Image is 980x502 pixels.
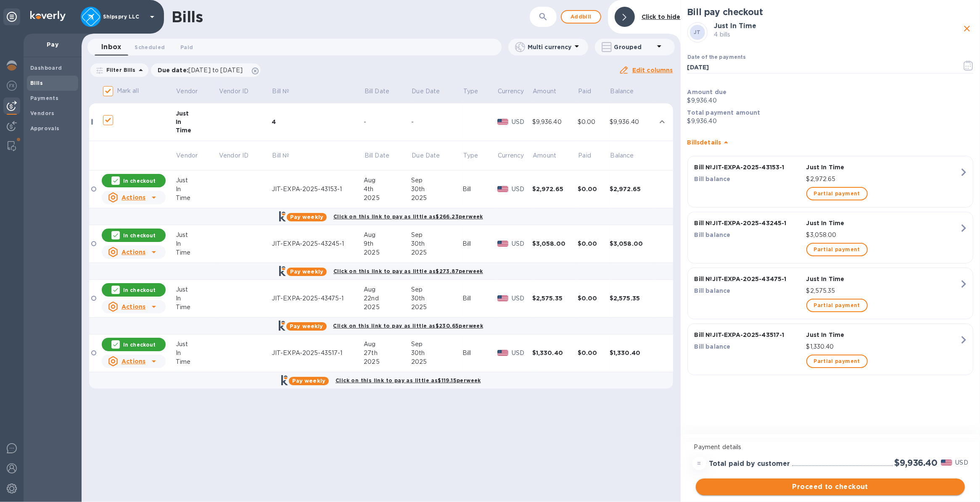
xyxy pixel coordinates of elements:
[806,275,959,283] p: Just In Time
[176,357,219,366] div: Time
[172,8,203,26] h1: Bills
[333,268,483,274] b: Click on this link to pay as little as $273.87 per week
[696,478,965,495] button: Proceed to checkout
[687,117,973,126] p: $9,936.40
[411,118,462,126] div: -
[364,118,411,126] div: -
[497,241,509,247] img: USD
[188,67,243,74] span: [DATE] to [DATE]
[176,151,198,160] p: Vendor
[412,87,440,96] p: Due Date
[290,214,323,220] b: Pay weekly
[610,151,645,160] span: Balance
[687,89,727,95] b: Amount due
[512,349,532,357] p: USD
[176,109,219,118] div: Just
[498,87,524,96] p: Currency
[272,151,301,160] span: Bill №
[532,239,578,248] div: $3,058.00
[806,175,959,184] p: $2,972.65
[30,125,60,131] b: Approvals
[3,8,20,25] div: Unpin categories
[411,340,462,349] div: Sep
[694,29,701,35] b: JT
[578,87,602,96] span: Paid
[176,87,209,96] span: Vendor
[814,300,860,310] span: Partial payment
[219,151,248,160] p: Vendor ID
[272,294,364,303] div: JIT-EXPA-2025-43475-1
[895,457,938,468] h2: $9,936.40
[610,185,655,193] div: $2,972.65
[687,129,973,156] div: Billsdetails
[30,95,58,101] b: Payments
[568,12,594,22] span: Add bill
[411,303,462,312] div: 2025
[463,87,478,96] p: Type
[956,458,968,467] p: USD
[610,118,655,126] div: $9,936.40
[533,151,556,160] p: Amount
[578,118,610,126] div: $0.00
[533,87,556,96] p: Amount
[695,342,803,351] p: Bill balance
[364,176,411,185] div: Aug
[364,303,411,312] div: 2025
[512,118,532,126] p: USD
[463,151,489,160] span: Type
[176,126,219,134] div: Time
[532,185,578,193] div: $2,972.65
[463,151,478,160] p: Type
[123,286,156,294] p: In checkout
[219,151,259,160] span: Vendor ID
[614,43,654,51] p: Grouped
[7,81,17,91] img: Foreign exchange
[687,7,973,17] h2: Bill pay checkout
[30,80,43,86] b: Bills
[462,349,497,357] div: Bill
[411,349,462,357] div: 30th
[176,303,219,312] div: Time
[411,176,462,185] div: Sep
[411,185,462,194] div: 30th
[219,87,248,96] p: Vendor ID
[292,378,325,384] b: Pay weekly
[176,349,219,357] div: In
[610,294,655,302] div: $2,575.35
[272,239,364,248] div: JIT-EXPA-2025-43245-1
[335,377,481,384] b: Click on this link to pay as little as $119.15 per week
[122,194,145,201] u: Actions
[176,285,219,294] div: Just
[176,176,219,185] div: Just
[610,349,655,357] div: $1,330.40
[123,341,156,348] p: In checkout
[695,275,803,283] p: Bill № JIT-EXPA-2025-43475-1
[814,189,860,199] span: Partial payment
[365,87,389,96] span: Bill Date
[498,151,524,160] p: Currency
[806,342,959,351] p: $1,330.40
[176,340,219,349] div: Just
[578,349,610,357] div: $0.00
[694,443,967,452] p: Payment details
[533,151,567,160] span: Amount
[272,118,364,126] div: 4
[578,239,610,248] div: $0.00
[462,185,497,194] div: Bill
[122,358,145,365] u: Actions
[687,268,973,319] button: Bill №JIT-EXPA-2025-43475-1Just In TimeBill balance$2,575.35Partial payment
[364,194,411,202] div: 2025
[411,248,462,257] div: 2025
[364,357,411,366] div: 2025
[512,185,532,194] p: USD
[806,299,868,312] button: Partial payment
[806,355,868,368] button: Partial payment
[610,239,655,248] div: $3,058.00
[411,294,462,303] div: 30th
[176,248,219,257] div: Time
[941,460,952,465] img: USD
[578,87,592,96] p: Paid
